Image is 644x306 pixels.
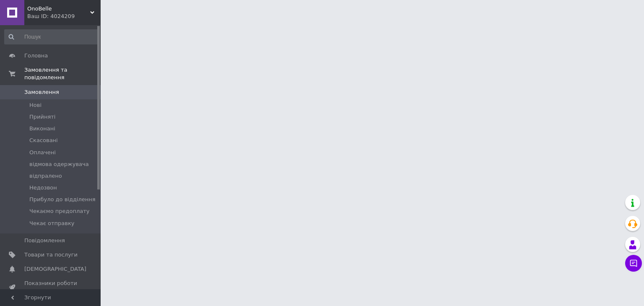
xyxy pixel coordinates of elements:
[29,196,96,203] span: Прибуло до відділення
[29,137,58,144] span: Скасовані
[29,220,74,227] span: Чекає отправку
[29,161,89,168] span: відмова одержувача
[29,113,55,121] span: Прийняті
[29,149,56,156] span: Оплачені
[4,29,99,44] input: Пошук
[27,13,101,20] div: Ваш ID: 4024209
[24,251,78,259] span: Товари та послуги
[29,172,62,180] span: відпралено
[29,101,42,109] span: Нові
[29,125,55,132] span: Виконані
[24,88,59,96] span: Замовлення
[625,255,642,272] button: Чат з покупцем
[24,280,78,295] span: Показники роботи компанії
[24,66,101,81] span: Замовлення та повідомлення
[27,5,90,13] span: OnoBelle
[24,237,65,244] span: Повідомлення
[24,265,86,273] span: [DEMOGRAPHIC_DATA]
[29,184,57,192] span: Недозвон
[24,52,48,60] span: Головна
[29,207,90,215] span: Чекаємо предоплату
